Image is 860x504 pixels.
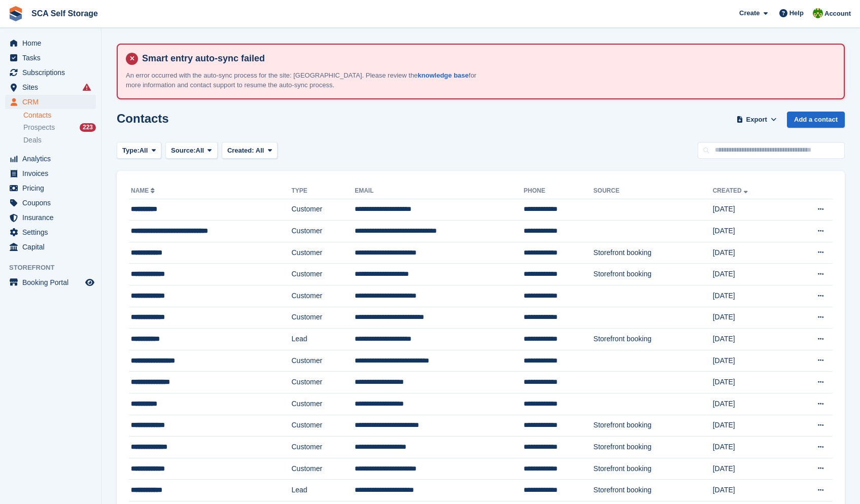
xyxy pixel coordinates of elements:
[713,480,789,501] td: [DATE]
[5,80,96,94] a: menu
[291,242,355,264] td: Customer
[5,181,96,195] a: menu
[713,372,789,393] td: [DATE]
[713,350,789,372] td: [DATE]
[5,275,96,290] a: menu
[5,196,96,210] a: menu
[291,458,355,480] td: Customer
[5,65,96,80] a: menu
[5,51,96,65] a: menu
[22,225,83,239] span: Settings
[22,95,83,109] span: CRM
[291,307,355,329] td: Customer
[713,329,789,350] td: [DATE]
[739,8,760,18] span: Create
[594,264,713,285] td: Storefront booking
[22,36,83,50] span: Home
[83,83,91,91] i: Smart entry sync failures have occurred
[713,307,789,329] td: [DATE]
[291,437,355,458] td: Customer
[22,65,83,80] span: Subscriptions
[824,9,851,19] span: Account
[27,5,102,22] a: SCA Self Storage
[8,6,23,21] img: stora-icon-8386f47178a22dfd0bd8f6a31ec36ba5ce8667c1dd55bd0f319d3a0aa187defe.svg
[5,95,96,109] a: menu
[138,53,836,64] h4: Smart entry auto-sync failed
[256,147,264,154] span: All
[22,152,83,166] span: Analytics
[227,147,254,154] span: Created:
[140,146,148,156] span: All
[165,142,218,159] button: Source: All
[5,166,96,181] a: menu
[713,285,789,307] td: [DATE]
[171,146,195,156] span: Source:
[5,36,96,50] a: menu
[594,242,713,264] td: Storefront booking
[291,329,355,350] td: Lead
[131,187,157,194] a: Name
[5,225,96,239] a: menu
[23,111,96,120] a: Contacts
[23,135,96,146] a: Deals
[787,112,845,128] a: Add a contact
[594,329,713,350] td: Storefront booking
[22,196,83,210] span: Coupons
[813,8,823,18] img: Sam Chapman
[291,199,355,221] td: Customer
[22,181,83,195] span: Pricing
[524,183,594,199] th: Phone
[291,264,355,285] td: Customer
[594,458,713,480] td: Storefront booking
[291,415,355,437] td: Customer
[117,142,161,159] button: Type: All
[126,70,481,90] p: An error occurred with the auto-sync process for the site: [GEOGRAPHIC_DATA]. Please review the f...
[594,480,713,501] td: Storefront booking
[22,240,83,254] span: Capital
[713,264,789,285] td: [DATE]
[5,210,96,225] a: menu
[355,183,524,199] th: Email
[713,199,789,221] td: [DATE]
[291,372,355,393] td: Customer
[291,350,355,372] td: Customer
[713,221,789,242] td: [DATE]
[23,123,55,132] span: Prospects
[789,8,804,18] span: Help
[22,166,83,181] span: Invoices
[196,146,204,156] span: All
[117,112,169,125] h1: Contacts
[22,210,83,225] span: Insurance
[746,115,767,125] span: Export
[23,122,96,133] a: Prospects 223
[84,276,96,289] a: Preview store
[713,187,750,194] a: Created
[418,71,468,79] a: knowledge base
[291,221,355,242] td: Customer
[5,152,96,166] a: menu
[713,415,789,437] td: [DATE]
[122,146,140,156] span: Type:
[594,183,713,199] th: Source
[594,415,713,437] td: Storefront booking
[291,480,355,501] td: Lead
[23,135,42,145] span: Deals
[22,51,83,65] span: Tasks
[594,437,713,458] td: Storefront booking
[22,80,83,94] span: Sites
[713,437,789,458] td: [DATE]
[291,183,355,199] th: Type
[291,285,355,307] td: Customer
[5,240,96,254] a: menu
[222,142,278,159] button: Created: All
[291,393,355,415] td: Customer
[22,275,83,290] span: Booking Portal
[713,393,789,415] td: [DATE]
[9,263,101,273] span: Storefront
[734,112,779,128] button: Export
[713,242,789,264] td: [DATE]
[80,123,96,132] div: 223
[713,458,789,480] td: [DATE]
